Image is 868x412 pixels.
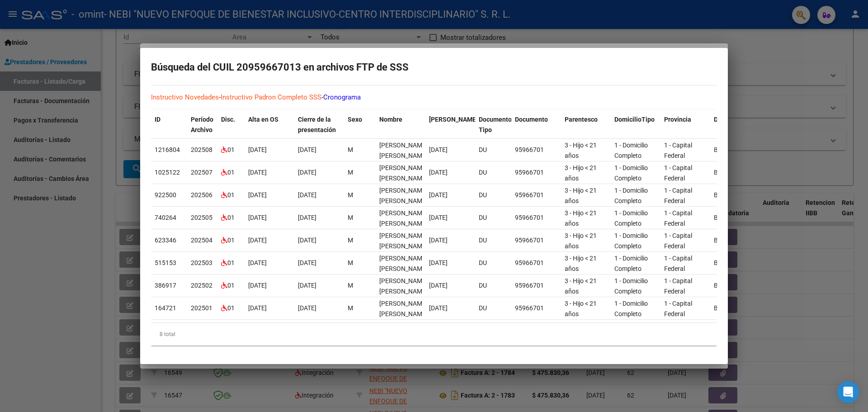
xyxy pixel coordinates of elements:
[429,116,480,123] span: [PERSON_NAME].
[155,169,180,176] span: 1025122
[151,92,717,103] p: - -
[191,116,213,133] span: Período Archivo
[151,59,717,76] h2: Búsqueda del CUIL 20959667013 en archivos FTP de SSS
[221,167,241,178] div: 01
[248,259,267,266] span: [DATE]
[479,167,508,178] div: DU
[515,280,557,291] div: 95966701
[479,258,508,268] div: DU
[429,169,448,176] span: [DATE]
[379,142,428,159] span: BASCUNAN SALAZAR TIAGO ALONSO
[515,167,557,178] div: 95966701
[515,116,548,123] span: Documento
[221,145,241,155] div: 01
[298,259,316,266] span: [DATE]
[425,110,475,140] datatable-header-cell: Fecha Nac.
[664,164,692,182] span: 1 - Capital Federal
[714,167,756,178] div: B
[565,300,597,317] span: 3 - Hijo < 21 años
[298,169,316,176] span: [DATE]
[221,93,321,101] a: Instructivo Padron Completo SSS
[348,191,353,199] span: M
[221,258,241,268] div: 01
[379,300,428,317] span: BASCUNAN SALAZAR TIAGO ALONSO
[565,232,597,250] span: 3 - Hijo < 21 años
[714,145,756,155] div: B
[191,191,212,199] span: 202506
[348,259,353,266] span: M
[429,214,448,221] span: [DATE]
[248,191,267,199] span: [DATE]
[664,142,692,159] span: 1 - Capital Federal
[479,235,508,246] div: DU
[475,110,511,140] datatable-header-cell: Documento Tipo
[429,191,448,199] span: [DATE]
[664,187,692,204] span: 1 - Capital Federal
[515,258,557,268] div: 95966701
[191,304,212,312] span: 202501
[379,255,428,272] span: BASCUNAN SALAZAR TIAGO ALONSO
[248,146,267,153] span: [DATE]
[515,190,557,200] div: 95966701
[248,282,267,289] span: [DATE]
[565,164,597,182] span: 3 - Hijo < 21 años
[245,110,294,140] datatable-header-cell: Alta en OS
[614,300,648,317] span: 1 - Domicilio Completo
[565,277,597,295] span: 3 - Hijo < 21 años
[348,237,353,244] span: M
[714,190,756,200] div: B
[191,169,212,176] span: 202507
[515,235,557,246] div: 95966701
[611,110,660,140] datatable-header-cell: DomicilioTipo
[217,110,245,140] datatable-header-cell: Disc.
[298,282,316,289] span: [DATE]
[151,323,717,346] div: 8 total
[348,282,353,289] span: M
[379,116,402,123] span: Nombre
[479,303,508,313] div: DU
[248,169,267,176] span: [DATE]
[714,303,756,313] div: B
[714,258,756,268] div: B
[187,110,217,140] datatable-header-cell: Período Archivo
[479,213,508,223] div: DU
[155,237,176,244] span: 623346
[298,146,316,153] span: [DATE]
[248,237,267,244] span: [DATE]
[221,213,241,223] div: 01
[348,169,353,176] span: M
[479,280,508,291] div: DU
[151,93,219,101] a: Instructivo Novedades
[348,304,353,312] span: M
[664,116,691,123] span: Provincia
[155,304,176,312] span: 164721
[155,214,176,221] span: 740264
[155,191,176,199] span: 922500
[191,282,212,289] span: 202502
[714,235,756,246] div: B
[221,280,241,291] div: 01
[429,146,448,153] span: [DATE]
[379,232,428,250] span: BASCUNAN SALAZAR TIAGO ALONSO
[298,116,336,133] span: Cierre de la presentación
[191,146,212,153] span: 202508
[298,237,316,244] span: [DATE]
[515,145,557,155] div: 95966701
[614,277,648,295] span: 1 - Domicilio Completo
[664,232,692,250] span: 1 - Capital Federal
[614,255,648,272] span: 1 - Domicilio Completo
[614,187,648,204] span: 1 - Domicilio Completo
[565,142,597,159] span: 3 - Hijo < 21 años
[565,116,598,123] span: Parentesco
[614,232,648,250] span: 1 - Domicilio Completo
[248,116,278,123] span: Alta en OS
[479,145,508,155] div: DU
[191,214,212,221] span: 202505
[379,277,428,295] span: BASCUNAN SALAZAR TIAGO ALONSO
[664,209,692,227] span: 1 - Capital Federal
[221,235,241,246] div: 01
[294,110,344,140] datatable-header-cell: Cierre de la presentación
[614,116,655,123] span: DomicilioTipo
[348,146,353,153] span: M
[429,282,448,289] span: [DATE]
